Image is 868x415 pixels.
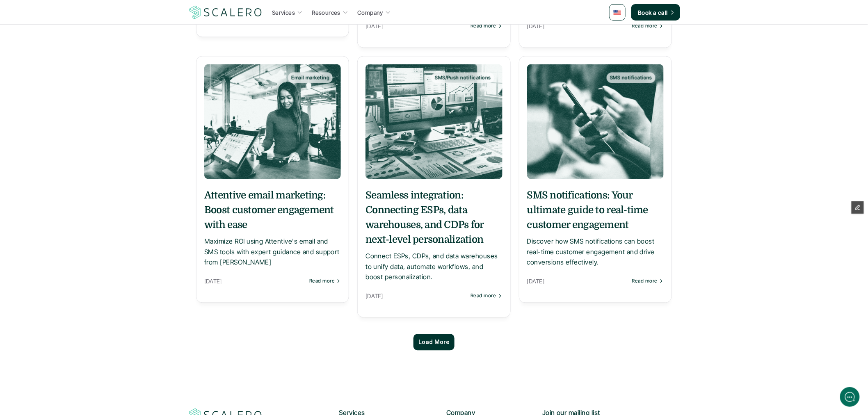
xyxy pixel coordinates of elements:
p: Connect ESPs, CDPs, and data warehouses to unify data, automate workflows, and boost personalizat... [365,251,502,283]
p: [DATE] [365,291,466,301]
p: Read more [632,23,658,29]
p: Maximize ROI using Attentive's email and SMS tools with expert guidance and support from [PERSON_... [204,237,341,268]
a: Book a call [631,4,680,21]
p: Read more [309,278,335,284]
a: Read more [471,293,502,299]
p: [DATE] [527,276,628,287]
a: Attentive email marketing: Boost customer engagement with easeMaximize ROI using Attentive's emai... [204,188,341,268]
img: Robin Worral picture [527,64,664,179]
a: Seamless integration: Connecting ESPs, data warehouses, and CDPs for next-level personalizationCo... [365,188,502,283]
p: Email marketing [291,75,329,81]
a: Read more [309,278,341,284]
a: Read more [471,23,502,29]
span: New conversation [53,58,98,65]
p: Services [272,8,295,17]
a: Read more [632,278,664,284]
p: SMS notifications [610,75,652,81]
p: Read more [471,293,496,299]
a: Robin Worral pictureSMS notifications [527,64,664,179]
a: SMS/Push notifications [365,64,502,179]
p: Book a call [638,8,668,17]
h5: Attentive email marketing: Boost customer engagement with ease [204,188,341,233]
h5: Seamless integration: Connecting ESPs, data warehouses, and CDPs for next-level personalization [365,188,502,247]
p: Read more [632,278,658,284]
p: Load More [418,339,450,346]
p: [DATE] [204,276,305,287]
p: [DATE] [365,21,466,32]
h5: SMS notifications: Your ultimate guide to real-time customer engagement [527,188,664,233]
button: Edit Framer Content [852,201,864,214]
p: ​Discover how SMS notifications can boost real-time customer engagement and drive conversions eff... [527,237,664,268]
iframe: gist-messenger-bubble-iframe [840,387,860,407]
span: We run on Gist [69,287,104,292]
p: Company [357,8,383,17]
img: Scalero company logotype [188,5,263,20]
a: SMS notifications: Your ultimate guide to real-time customer engagement​Discover how SMS notifica... [527,188,664,268]
p: Read more [471,23,496,29]
button: New conversation [7,53,158,70]
a: Email marketing [204,64,341,179]
a: Read more [632,23,664,29]
p: Resources [312,8,340,17]
p: SMS/Push notifications [435,75,491,81]
p: [DATE] [527,21,628,32]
